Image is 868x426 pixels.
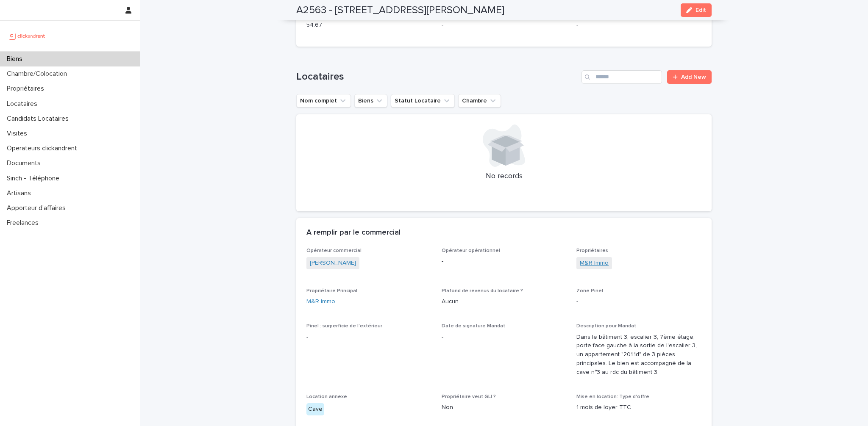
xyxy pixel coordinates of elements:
[296,71,578,83] h1: Locataires
[442,21,567,30] p: -
[306,324,382,329] span: Pinel : surperficie de l'extérieur
[296,94,351,108] button: Nom complet
[442,297,567,306] p: Aucun
[3,85,51,93] p: Propriétaires
[442,394,496,399] span: Propriétaire veut GLI ?
[3,174,66,183] p: Sinch - Téléphone
[576,297,701,306] p: -
[576,248,608,253] span: Propriétaires
[306,248,362,253] span: Opérateur commercial
[442,257,567,266] p: -
[7,28,48,44] img: UCB0brd3T0yccxBKYDjQ
[306,394,347,399] span: Location annexe
[442,248,500,253] span: Opérateur opérationnel
[3,130,34,138] p: Visites
[667,70,712,84] a: Add New
[306,297,335,306] a: M&R Immo
[3,100,44,108] p: Locataires
[576,333,701,377] p: Dans le bâtiment 3, escalier 3, 7ème étage, porte face gauche à la sortie de l'escalier 3, un app...
[3,55,29,63] p: Biens
[442,403,567,412] p: Non
[580,259,609,268] a: M&R Immo
[306,172,701,181] p: No records
[576,21,701,30] p: -
[3,219,45,227] p: Freelances
[458,94,501,108] button: Chambre
[306,333,431,342] p: -
[296,4,504,17] h2: A2563 - [STREET_ADDRESS][PERSON_NAME]
[3,70,74,78] p: Chambre/Colocation
[576,324,636,329] span: Description pour Mandat
[442,324,505,329] span: Date de signature Mandat
[306,403,324,415] div: Cave
[442,333,567,342] p: -
[3,115,75,123] p: Candidats Locataires
[3,189,38,197] p: Artisans
[696,7,706,13] span: Edit
[3,159,47,167] p: Documents
[576,403,701,412] p: 1 mois de loyer TTC
[306,288,357,293] span: Propriétaire Principal
[354,94,387,108] button: Biens
[576,288,603,293] span: Zone Pinel
[681,3,712,17] button: Edit
[391,94,455,108] button: Statut Locataire
[3,144,84,152] p: Operateurs clickandrent
[681,74,706,80] span: Add New
[3,204,72,212] p: Apporteur d'affaires
[576,394,649,399] span: Mise en location: Type d'offre
[310,259,356,268] a: [PERSON_NAME]
[581,70,662,84] input: Search
[306,21,431,30] p: 54.67
[306,228,401,238] h2: A remplir par le commercial
[442,288,523,293] span: Plafond de revenus du locataire ?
